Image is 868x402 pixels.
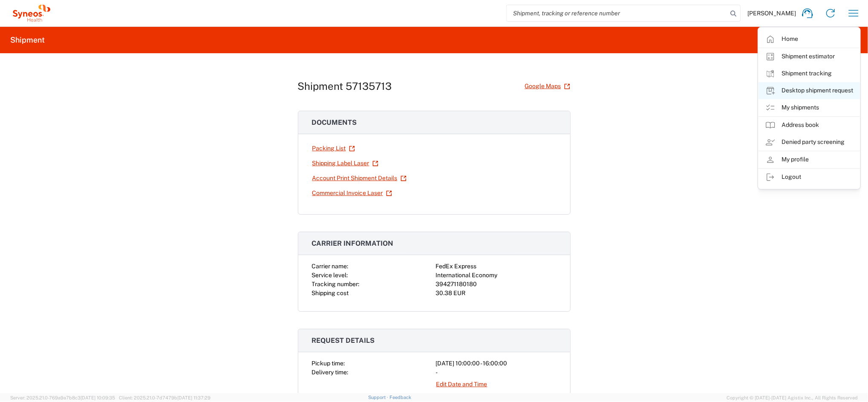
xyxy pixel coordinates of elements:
[758,31,860,48] a: Home
[312,290,349,296] span: Shipping cost
[312,186,392,201] a: Commercial Invoice Laser
[507,5,727,21] input: Shipment, tracking or reference number
[389,395,411,400] a: Feedback
[758,65,860,82] a: Shipment tracking
[312,369,349,376] span: Delivery time:
[758,82,860,99] a: Desktop shipment request
[312,393,344,399] span: Cost center
[758,151,860,168] a: My profile
[298,80,392,92] h1: Shipment 57135713
[10,35,45,45] h2: Shipment
[312,171,407,186] a: Account Print Shipment Details
[436,289,557,298] div: 30.38 EUR
[312,263,349,270] span: Carrier name:
[436,271,557,280] div: International Economy
[368,395,389,400] a: Support
[758,134,860,151] a: Denied party screening
[312,118,357,126] span: Documents
[758,117,860,134] a: Address book
[312,156,379,171] a: Shipping Label Laser
[119,395,211,400] span: Client: 2025.21.0-7d7479b
[525,79,571,94] a: Google Maps
[312,360,345,367] span: Pickup time:
[312,141,355,156] a: Packing List
[747,9,796,17] span: [PERSON_NAME]
[177,395,211,400] span: [DATE] 11:37:29
[727,394,858,402] span: Copyright © [DATE]-[DATE] Agistix Inc., All Rights Reserved
[436,262,557,271] div: FedEx Express
[758,169,860,186] a: Logout
[758,48,860,65] a: Shipment estimator
[436,359,557,368] div: [DATE] 10:00:00 - 16:00:00
[312,336,375,345] span: Request details
[758,99,860,116] a: My shipments
[436,368,557,377] div: -
[81,395,115,400] span: [DATE] 10:09:35
[436,377,488,392] a: Edit Date and Time
[312,239,394,247] span: Carrier information
[436,392,557,401] div: 4510
[312,272,348,279] span: Service level:
[436,280,557,289] div: 394271180180
[312,281,360,287] span: Tracking number:
[10,395,115,400] span: Server: 2025.21.0-769a9a7b8c3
